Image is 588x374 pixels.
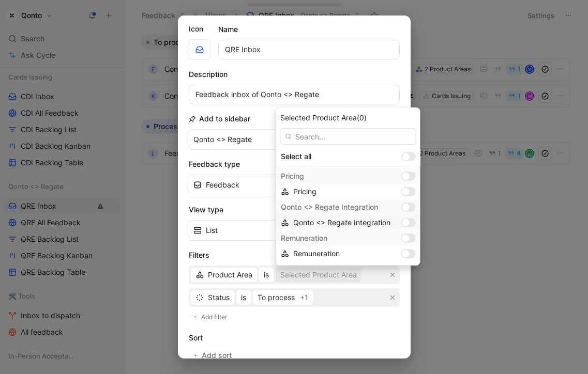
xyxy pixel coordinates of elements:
[280,112,416,124] div: Selected Product Area (0)
[293,249,340,258] span: Remuneration
[293,218,390,227] span: Qonto <> Regate Integration
[280,128,416,145] input: Search...
[281,170,397,182] div: Pricing
[281,150,397,163] div: Select all
[281,232,397,244] div: Remuneration
[281,201,397,213] div: Qonto <> Regate Integration
[293,187,316,196] span: Pricing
